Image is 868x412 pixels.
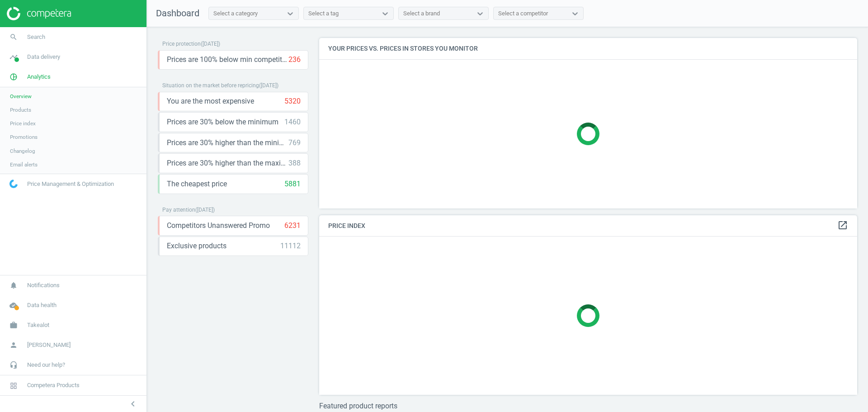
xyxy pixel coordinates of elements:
[498,9,548,18] div: Select a competitor
[167,179,227,189] span: The cheapest price
[9,180,18,188] img: wGWNvw8QSZomAAAAABJRU5ErkJggg==
[167,221,270,231] span: Competitors Unanswered Promo
[284,117,301,127] div: 1460
[167,117,278,127] span: Prices are 30% below the minimum
[5,48,22,66] i: timeline
[259,82,278,89] span: ( [DATE] )
[167,138,288,148] span: Prices are 30% higher than the minimum
[27,381,80,389] span: Competera Products
[156,8,199,19] span: Dashboard
[27,33,45,41] span: Search
[27,321,49,329] span: Takealot
[27,73,51,81] span: Analytics
[195,207,215,213] span: ( [DATE] )
[27,301,57,309] span: Data health
[27,361,65,369] span: Need our help?
[27,53,60,61] span: Data delivery
[10,133,38,141] span: Promotions
[5,277,22,294] i: notifications
[5,68,22,85] i: pie_chart_outlined
[167,55,288,65] span: Prices are 100% below min competitor
[319,38,857,59] h4: Your prices vs. prices in stores you monitor
[837,220,848,232] a: open_in_new
[162,207,195,213] span: Pay attention
[10,161,38,168] span: Email alerts
[319,402,857,410] h3: Featured product reports
[27,341,71,349] span: [PERSON_NAME]
[319,215,857,237] h4: Price Index
[201,41,220,47] span: ( [DATE] )
[167,158,288,168] span: Prices are 30% higher than the maximal
[5,336,22,354] i: person
[5,356,22,374] i: headset_mic
[288,55,301,65] div: 236
[213,9,258,18] div: Select a category
[167,96,254,106] span: You are the most expensive
[10,120,36,127] span: Price index
[280,241,301,251] div: 11112
[308,9,339,18] div: Select a tag
[10,106,31,114] span: Products
[288,138,301,148] div: 769
[837,220,848,231] i: open_in_new
[127,398,138,409] i: chevron_left
[5,297,22,314] i: cloud_done
[288,158,301,168] div: 388
[122,398,144,410] button: chevron_left
[5,28,22,46] i: search
[162,82,259,89] span: Situation on the market before repricing
[167,241,226,251] span: Exclusive products
[284,96,301,106] div: 5320
[162,41,201,47] span: Price protection
[10,147,35,155] span: Changelog
[10,93,32,100] span: Overview
[403,9,440,18] div: Select a brand
[27,180,114,188] span: Price Management & Optimization
[27,281,60,289] span: Notifications
[284,221,301,231] div: 6231
[284,179,301,189] div: 5881
[7,7,71,20] img: ajHJNr6hYgQAAAAASUVORK5CYII=
[5,317,22,334] i: work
